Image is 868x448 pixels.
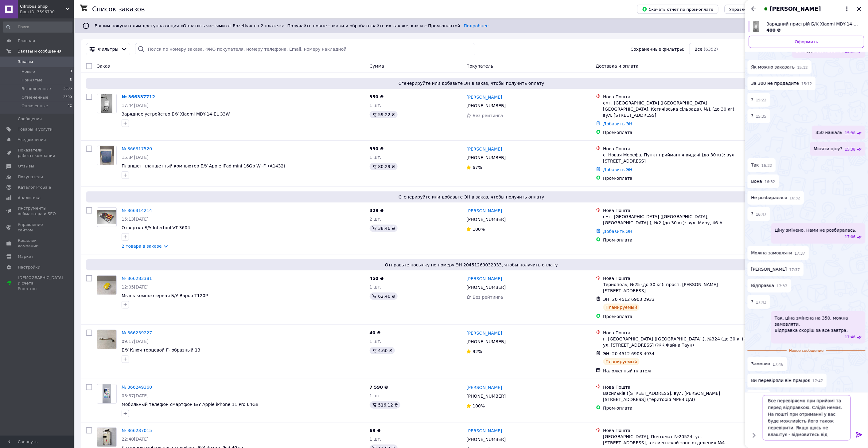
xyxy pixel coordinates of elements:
div: Пром-оплата [603,313,746,320]
a: № 366317520 [122,146,152,151]
span: Аналитика [18,195,41,201]
span: Вашим покупателям доступна опция «Оплатить частями от Rozetka» на 2 платежа. Получайте новые зака... [95,23,489,28]
span: 03:37[DATE] [122,393,149,398]
span: 1 шт. [370,155,382,160]
a: [PERSON_NAME] [466,276,502,282]
span: ЭН: 20 4512 6903 4934 [603,351,655,356]
a: № 366237015 [122,428,152,433]
a: Добавить ЭН [603,121,633,126]
a: Отвертка Б/У Intertool VT-3604 [122,225,190,230]
img: Фото товару [97,210,116,225]
span: 990 ₴ [370,146,384,151]
span: 2500 [63,95,72,100]
span: 16:32 12.10.2025 [790,196,800,201]
span: 15:38 12.10.2025 [845,147,856,152]
span: 5 [70,77,72,83]
span: [PERSON_NAME] [751,266,787,273]
span: ? [751,96,753,103]
span: Показатели работы компании [18,147,57,159]
span: 17:37 12.10.2025 [795,251,805,256]
span: 17:46 12.10.2025 [773,362,784,367]
span: Відправка [751,282,774,289]
span: 09:17[DATE] [122,339,149,344]
div: [PHONE_NUMBER] [465,153,507,162]
span: 400 ₴ [767,28,781,33]
span: Сохраненные фильтры: [631,46,684,52]
div: Нова Пошта [603,146,746,152]
span: Покупатели [18,174,43,180]
div: Нова Пошта [603,207,746,214]
div: Нова Пошта [603,275,746,281]
a: Фото товару [97,427,117,447]
span: 42 [68,103,72,109]
a: Фото товару [97,384,117,404]
a: Б/У Ключ торцевой Г- образный 13 [122,348,200,352]
div: смт. [GEOGRAPHIC_DATA] ([GEOGRAPHIC_DATA], [GEOGRAPHIC_DATA]. Кегичівська сільрада), №1 (до 30 кг... [603,100,746,118]
span: 92% [473,349,482,354]
span: 40 ₴ [370,330,381,335]
div: г. [GEOGRAPHIC_DATA] ([GEOGRAPHIC_DATA].), №324 (до 30 кг): ул. [STREET_ADDRESS] (ЖК Файна Таун) [603,336,746,348]
span: Отправьте посылку по номеру ЭН 20451269032933, чтобы получить оплату [88,262,854,268]
div: Наложенный платеж [603,368,746,374]
span: Скачать отчет по пром-оплате [642,6,714,12]
span: 17:37 12.10.2025 [777,284,788,289]
span: Отмененные [21,95,48,100]
span: 67% [473,165,482,170]
div: Васильків ([STREET_ADDRESS]: вул. [PERSON_NAME][STREET_ADDRESS] (територія МРЕВ ДАІ) [603,390,746,403]
span: Так [751,162,759,168]
a: Фото товару [97,207,117,227]
span: Вона [751,178,762,185]
span: Каталог ProSale [18,185,51,190]
span: Мобильный телефон смартфон Б/У Apple iPhone 11 Pro 64GB [122,402,259,407]
span: Сгенерируйте или добавьте ЭН в заказ, чтобы получить оплату [88,194,854,200]
span: [PERSON_NAME] [770,5,821,13]
span: Главная [18,38,35,44]
span: (6352) [704,47,718,52]
a: Фото товару [97,275,117,295]
span: Зарядний пристрій Б/К Xiaomi MDY-14-EL 33W [767,21,859,27]
div: Ваш ID: 3596790 [20,9,74,15]
span: Без рейтинга [473,295,503,300]
span: 15:12 12.10.2025 [802,81,812,87]
span: 450 ₴ [370,276,384,281]
div: Пром-оплата [603,175,746,181]
a: [PERSON_NAME] [466,208,502,214]
div: Планируемый [603,358,640,365]
span: 16:32 12.10.2025 [765,179,776,185]
span: Ви перевіряли він працює [751,377,810,384]
a: Фото товару [97,146,117,165]
span: 1 шт. [370,437,382,442]
span: 17:46 12.10.2025 [845,335,856,340]
span: Як можно заказать [751,64,795,70]
a: Добавить ЭН [603,229,633,234]
span: Сгенерируйте или добавьте ЭН в заказ, чтобы получить оплату [88,80,854,86]
div: [PHONE_NUMBER] [465,435,507,444]
h1: Список заказов [92,6,145,13]
div: Prom топ [18,286,63,292]
span: Кошелек компании [18,238,57,249]
span: 1 шт. [370,393,382,398]
a: [PERSON_NAME] [466,146,502,152]
span: Заказ [97,64,110,69]
img: Фото товару [100,146,114,165]
div: 59.22 ₴ [370,111,398,118]
img: Фото товару [97,330,116,349]
span: 100% [473,403,485,408]
button: Показать кнопки [750,431,758,439]
span: 350 нажаль [816,129,843,136]
div: 516.12 ₴ [370,401,400,409]
img: Фото товару [103,384,111,403]
span: 16:47 12.10.2025 [756,212,767,217]
input: Поиск по номеру заказа, ФИО покупателя, номеру телефона, Email, номеру накладной [135,43,475,55]
span: 16:32 12.10.2025 [762,163,773,168]
div: Планируемый [603,304,640,311]
span: ? [751,299,753,305]
span: Выполненные [21,86,51,92]
span: [DEMOGRAPHIC_DATA] и счета [18,275,63,292]
span: 2 шт. [370,217,382,222]
span: Ціну змінено. Нами не розбиралась. [775,227,857,233]
span: Отзывы [18,163,34,169]
span: Фильтры [98,46,118,52]
a: Подробнее [464,23,489,28]
a: № 366283381 [122,276,152,281]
